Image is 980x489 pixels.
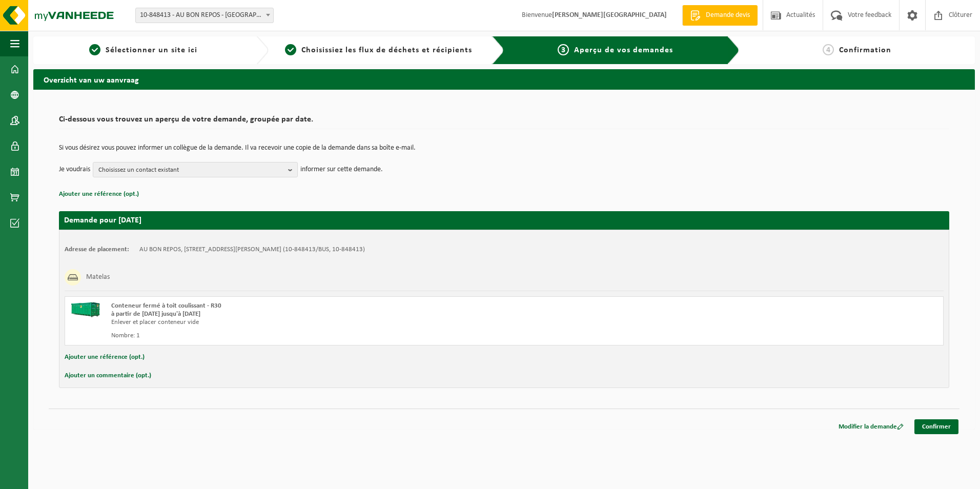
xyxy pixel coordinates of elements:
span: Sélectionner un site ici [106,46,197,54]
span: Aperçu de vos demandes [574,46,673,54]
button: Ajouter une référence (opt.) [59,188,139,201]
strong: Adresse de placement: [65,246,129,253]
span: Conteneur fermé à toit coulissant - R30 [111,302,221,309]
h2: Overzicht van uw aanvraag [33,69,975,89]
button: Ajouter un commentaire (opt.) [65,369,151,382]
span: Confirmation [839,46,891,54]
strong: [PERSON_NAME][GEOGRAPHIC_DATA] [552,11,667,19]
strong: à partir de [DATE] jusqu'à [DATE] [111,311,200,317]
span: 2 [285,44,296,55]
td: AU BON REPOS, [STREET_ADDRESS][PERSON_NAME] (10-848413/BUS, 10-848413) [139,246,365,254]
button: Choisissez un contact existant [93,162,298,177]
span: 10-848413 - AU BON REPOS - WATERLOO [136,8,273,23]
span: Demande devis [703,10,752,21]
h3: Matelas [86,269,110,286]
a: 1Sélectionner un site ici [38,44,248,56]
div: Enlever et placer conteneur vide [111,318,545,327]
span: 3 [558,44,569,55]
span: Choisissez un contact existant [98,162,284,178]
p: Si vous désirez vous pouvez informer un collègue de la demande. Il va recevoir une copie de la de... [59,145,949,152]
span: 10-848413 - AU BON REPOS - WATERLOO [135,8,274,23]
span: 1 [89,44,100,55]
p: informer sur cette demande. [300,162,383,177]
strong: Demande pour [DATE] [64,216,141,225]
img: HK-XR-30-GN-00.png [70,302,101,317]
a: 2Choisissiez les flux de déchets et récipients [274,44,483,56]
span: Choisissiez les flux de déchets et récipients [301,46,472,54]
p: Je voudrais [59,162,90,177]
a: Demande devis [682,5,758,26]
span: 4 [823,44,834,55]
div: Nombre: 1 [111,332,545,340]
button: Ajouter une référence (opt.) [65,351,145,364]
a: Confirmer [914,419,958,434]
h2: Ci-dessous vous trouvez un aperçu de votre demande, groupée par date. [59,115,949,129]
a: Modifier la demande [831,419,911,434]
